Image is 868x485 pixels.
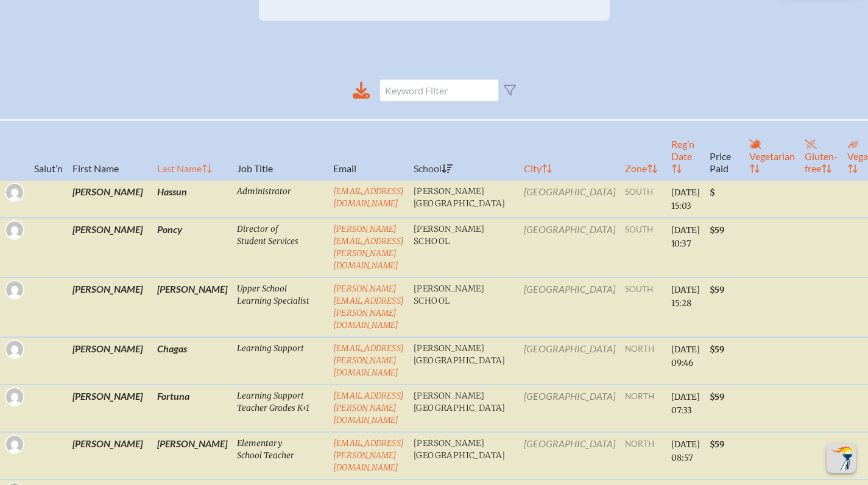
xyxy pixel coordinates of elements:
span: $59 [710,225,724,236]
img: Gravatar [6,341,23,358]
span: [DATE] 10:37 [671,225,700,249]
div: Download to CSV [353,82,370,99]
td: [PERSON_NAME] [68,180,152,218]
img: To the top [829,446,853,470]
a: [EMAIL_ADDRESS][DOMAIN_NAME] [333,186,404,209]
th: Email [328,120,409,180]
td: [PERSON_NAME][GEOGRAPHIC_DATA] [409,180,519,218]
td: [PERSON_NAME] [68,385,152,432]
th: Zone [620,120,666,180]
td: [GEOGRAPHIC_DATA] [519,385,620,432]
td: south [620,180,666,218]
a: [EMAIL_ADDRESS][PERSON_NAME][DOMAIN_NAME] [333,391,404,425]
th: Salut’n [29,120,68,180]
td: [PERSON_NAME][GEOGRAPHIC_DATA] [409,432,519,480]
span: [DATE] 08:57 [671,439,700,463]
td: north [620,337,666,385]
td: [GEOGRAPHIC_DATA] [519,337,620,385]
th: First Name [68,120,152,180]
td: Learning Support [232,337,328,385]
span: $59 [710,285,724,295]
img: Gravatar [6,184,23,201]
th: Last Name [152,120,232,180]
th: Price Paid [705,120,744,180]
td: [GEOGRAPHIC_DATA] [519,277,620,337]
td: Fortuna [152,385,232,432]
td: [PERSON_NAME] [68,218,152,277]
th: City [519,120,620,180]
img: Gravatar [6,436,23,453]
img: Gravatar [6,222,23,239]
a: [EMAIL_ADDRESS][PERSON_NAME][DOMAIN_NAME] [333,438,404,473]
td: Elementary School Teacher [232,432,328,480]
th: Job Title [232,120,328,180]
td: north [620,385,666,432]
td: [PERSON_NAME] [68,432,152,480]
td: south [620,218,666,277]
td: Director of Student Services [232,218,328,277]
img: Gravatar [6,281,23,298]
td: [GEOGRAPHIC_DATA] [519,432,620,480]
input: Keyword Filter [379,79,499,102]
td: [PERSON_NAME] School [409,277,519,337]
span: $ [710,187,715,198]
td: [PERSON_NAME] [68,277,152,337]
td: [PERSON_NAME] [68,337,152,385]
span: $59 [710,344,724,355]
button: Scroll Top [827,444,856,473]
td: [PERSON_NAME] [152,432,232,480]
td: north [620,432,666,480]
a: [EMAIL_ADDRESS][PERSON_NAME][DOMAIN_NAME] [333,343,404,378]
td: Learning Support Teacher Grades K+1 [232,385,328,432]
span: [DATE] 15:03 [671,187,700,211]
td: [PERSON_NAME] [152,277,232,337]
td: [GEOGRAPHIC_DATA] [519,218,620,277]
span: [DATE] 15:28 [671,285,700,309]
td: Administrator [232,180,328,218]
img: Gravatar [6,388,23,405]
th: Gluten-free [800,120,842,180]
td: [PERSON_NAME][GEOGRAPHIC_DATA] [409,337,519,385]
a: [PERSON_NAME][EMAIL_ADDRESS][PERSON_NAME][DOMAIN_NAME] [333,224,404,271]
td: Hassun [152,180,232,218]
td: [PERSON_NAME][GEOGRAPHIC_DATA] [409,385,519,432]
span: $59 [710,439,724,450]
a: [PERSON_NAME][EMAIL_ADDRESS][PERSON_NAME][DOMAIN_NAME] [333,284,404,330]
td: [GEOGRAPHIC_DATA] [519,180,620,218]
span: $59 [710,392,724,402]
span: [DATE] 09:46 [671,344,700,368]
td: Chagas [152,337,232,385]
td: [PERSON_NAME] School [409,218,519,277]
td: south [620,277,666,337]
th: Reg’n Date [666,120,705,180]
td: Upper School Learning Specialist [232,277,328,337]
td: Poncy [152,218,232,277]
th: Vegetarian [744,120,800,180]
span: [DATE] 07:33 [671,392,700,416]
